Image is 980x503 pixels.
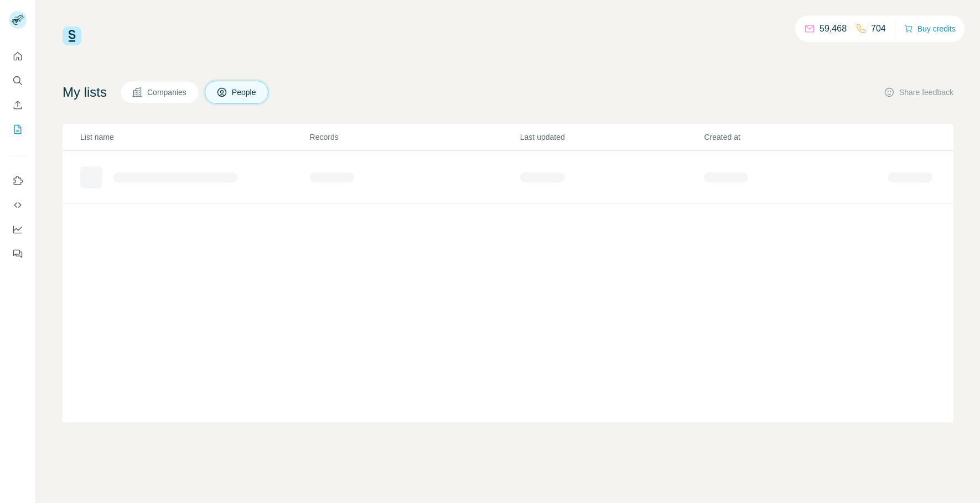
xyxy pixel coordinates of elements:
[9,219,27,239] button: Dashboard
[9,95,27,115] button: Enrich CSV
[80,132,309,143] p: List name
[9,119,27,139] button: My lists
[147,87,188,98] span: Companies
[63,83,107,101] h4: My lists
[820,22,847,35] p: 59,468
[9,244,27,264] button: Feedback
[9,171,27,191] button: Use Surfe on LinkedIn
[9,46,27,66] button: Quick start
[9,195,27,215] button: Use Surfe API
[9,71,27,91] button: Search
[704,132,887,143] p: Created at
[232,87,257,98] span: People
[884,87,953,98] button: Share feedback
[871,22,886,35] p: 704
[904,21,956,36] button: Buy credits
[310,132,519,143] p: Records
[520,132,703,143] p: Last updated
[63,27,81,45] img: Surfe Logo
